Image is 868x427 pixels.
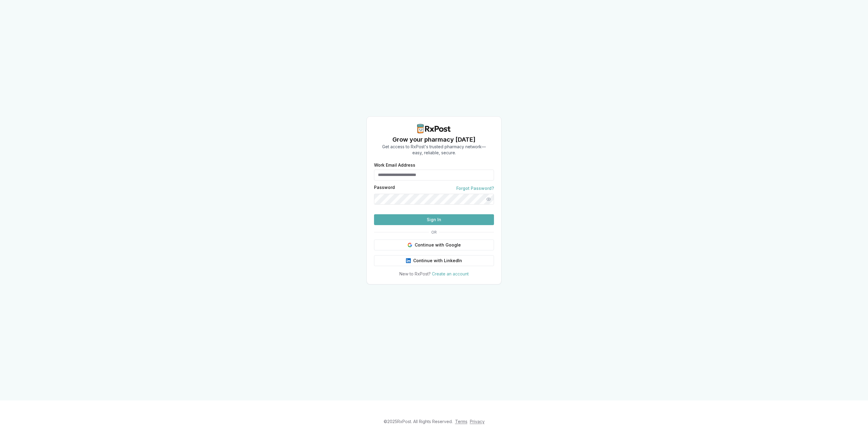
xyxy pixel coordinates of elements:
h1: Grow your pharmacy [DATE] [382,135,486,144]
a: Forgot Password? [456,185,494,191]
img: LinkedIn [406,258,411,263]
button: Show password [483,194,494,205]
label: Password [374,185,395,191]
a: Terms [455,419,467,424]
button: Continue with Google [374,240,494,250]
span: OR [429,230,439,235]
span: New to RxPost? [399,271,431,276]
img: RxPost Logo [415,124,453,133]
img: Google [407,243,412,247]
label: Work Email Address [374,163,494,167]
p: Get access to RxPost's trusted pharmacy network— easy, reliable, secure. [382,144,486,156]
button: Continue with LinkedIn [374,255,494,266]
a: Create an account [432,271,469,276]
a: Privacy [470,419,485,424]
button: Sign In [374,214,494,225]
